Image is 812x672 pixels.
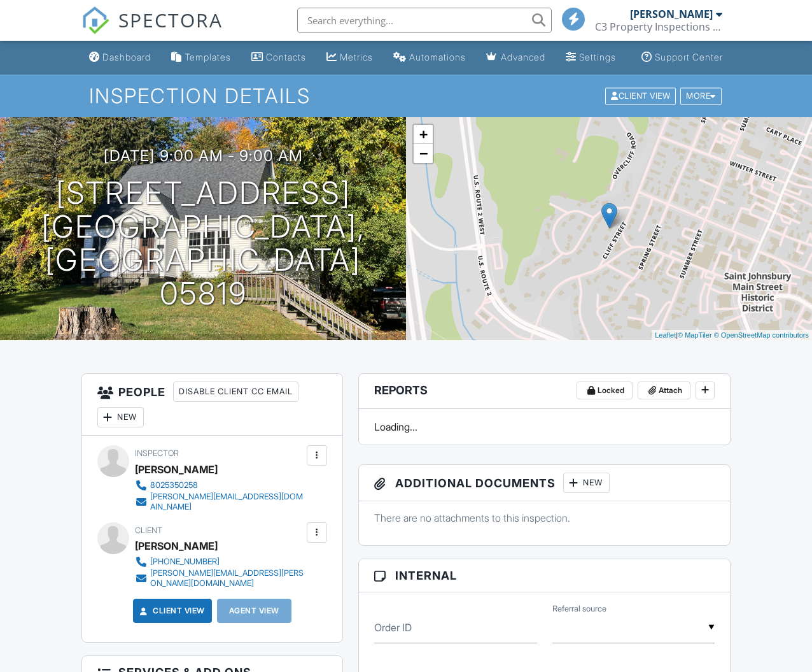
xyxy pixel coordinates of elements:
[135,448,179,458] span: Inspector
[246,46,311,69] a: Contacts
[135,479,304,492] a: 8025350258
[579,52,616,62] div: Settings
[89,85,722,107] h1: Inspection Details
[481,46,550,69] a: Advanced
[84,46,156,69] a: Dashboard
[605,87,676,104] div: Client View
[173,382,298,402] div: Disable Client CC Email
[388,46,471,69] a: Automations (Basic)
[374,511,715,525] p: There are no attachments to this inspection.
[135,536,218,555] div: [PERSON_NAME]
[81,6,109,34] img: The Best Home Inspection Software - Spectora
[359,465,730,501] h3: Additional Documents
[166,46,236,69] a: Templates
[604,90,679,100] a: Client View
[104,147,303,164] h3: [DATE] 9:00 am - 9:00 am
[501,52,545,62] div: Advanced
[150,480,198,490] div: 8025350258
[97,407,144,427] div: New
[135,555,304,568] a: [PHONE_NUMBER]
[118,6,223,33] span: SPECTORA
[20,176,386,311] h1: [STREET_ADDRESS] [GEOGRAPHIC_DATA], [GEOGRAPHIC_DATA] 05819
[678,331,712,339] a: © MapTiler
[150,568,304,589] div: [PERSON_NAME][EMAIL_ADDRESS][PERSON_NAME][DOMAIN_NAME]
[135,525,162,535] span: Client
[561,46,621,69] a: Settings
[595,20,722,33] div: C3 Property Inspections Inc.
[340,52,373,62] div: Metrics
[185,52,231,62] div: Templates
[266,52,306,62] div: Contacts
[102,52,151,62] div: Dashboard
[321,46,378,69] a: Metrics
[135,568,304,589] a: [PERSON_NAME][EMAIL_ADDRESS][PERSON_NAME][DOMAIN_NAME]
[409,52,466,62] div: Automations
[655,52,723,62] div: Support Center
[630,8,713,20] div: [PERSON_NAME]
[81,17,223,44] a: SPECTORA
[652,330,812,341] div: |
[714,331,809,339] a: © OpenStreetMap contributors
[655,331,676,339] a: Leaflet
[150,557,220,567] div: [PHONE_NUMBER]
[150,492,304,512] div: [PERSON_NAME][EMAIL_ADDRESS][DOMAIN_NAME]
[563,473,610,493] div: New
[135,460,218,479] div: [PERSON_NAME]
[374,620,412,634] label: Order ID
[137,604,205,617] a: Client View
[636,46,728,69] a: Support Center
[552,603,606,615] label: Referral source
[297,8,552,33] input: Search everything...
[414,144,433,163] a: Zoom out
[82,374,342,436] h3: People
[359,559,730,592] h3: Internal
[680,87,722,104] div: More
[135,492,304,512] a: [PERSON_NAME][EMAIL_ADDRESS][DOMAIN_NAME]
[414,125,433,144] a: Zoom in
